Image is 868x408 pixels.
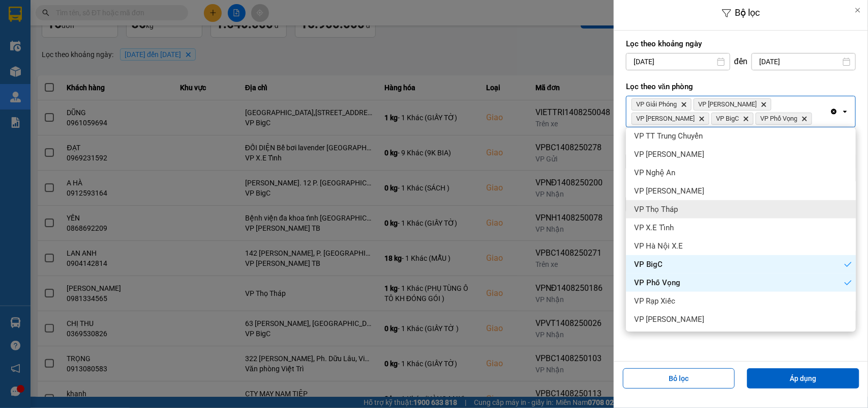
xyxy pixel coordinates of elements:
span: VP [PERSON_NAME] [634,314,704,324]
span: VP Giải Phóng, close by backspace [632,98,692,111]
span: VP Hà Nội X.E [634,241,683,251]
svg: Delete [761,101,767,107]
span: VP Trần Đại Nghĩa [698,100,757,108]
svg: Delete [743,116,749,122]
span: VP Phố Vọng [760,115,797,123]
span: VP BigC [634,259,663,269]
span: Bộ lọc [735,7,760,18]
span: VP TT Trung Chuyển [634,131,703,141]
svg: open [841,107,849,116]
span: VP Trần Đại Nghĩa, close by backspace [694,98,771,111]
span: VP Giải Phóng [636,100,677,108]
label: Lọc theo khoảng ngày [626,39,856,49]
label: Lọc theo văn phòng [626,81,856,92]
input: Select a date. [752,53,855,70]
span: VP Thọ Tháp [634,204,678,214]
span: VP Rạp Xiếc [634,296,675,306]
span: VP Ngọc Hồi, close by backspace [632,113,709,125]
div: đến [730,57,752,67]
span: VP BigC, close by backspace [711,113,754,125]
button: Áp dụng [747,368,859,389]
svg: Clear all [830,107,838,116]
input: Select a date. [626,53,730,70]
button: Bỏ lọc [623,368,735,389]
svg: Delete [801,116,807,122]
span: VP [PERSON_NAME] [634,186,704,196]
span: VP Ngọc Hồi [636,115,695,123]
span: VP Phố Vọng, close by backspace [756,113,812,125]
span: VP X.E Tỉnh [634,223,674,233]
span: VP BigC [716,115,739,123]
span: VP Phố Vọng [634,278,680,288]
span: VP Nghệ An [634,168,675,178]
svg: Delete [681,101,687,107]
svg: Delete [699,116,705,122]
ul: Menu [626,127,856,332]
span: VP [PERSON_NAME] [634,149,704,159]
